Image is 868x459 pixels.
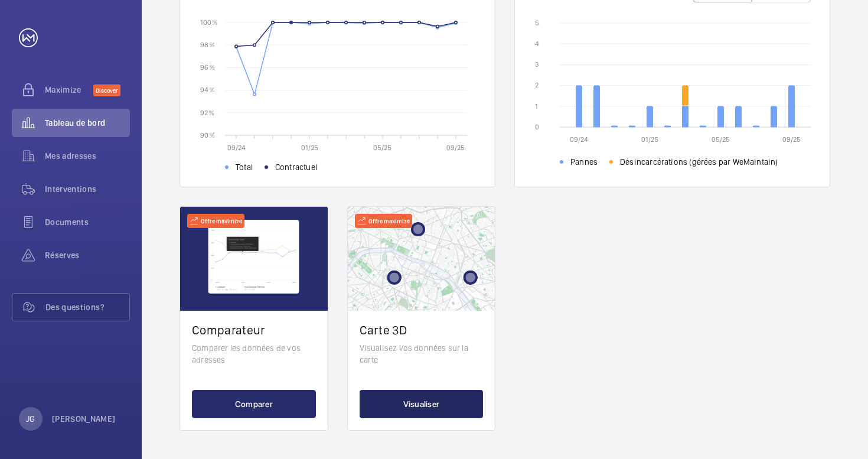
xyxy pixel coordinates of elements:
h2: Carte 3D [360,323,484,337]
text: 98 % [200,41,215,49]
text: 09/25 [782,135,801,144]
text: 92 % [200,108,214,116]
text: 01/25 [301,144,318,152]
text: 94 % [200,86,215,94]
span: Documents [45,216,130,228]
span: Désincarcérations (gérées par WeMaintain) [620,156,778,168]
text: 1 [535,102,538,110]
text: 100 % [200,18,218,26]
text: 3 [535,60,539,69]
button: Visualiser [360,390,484,418]
text: 01/25 [641,135,658,144]
text: 96 % [200,63,215,71]
div: Offre maximize [355,214,412,228]
text: 05/25 [712,135,730,144]
span: Discover [93,84,120,96]
span: Maximize [45,84,93,96]
span: Pannes [570,156,598,168]
span: Tableau de bord [45,117,130,129]
p: [PERSON_NAME] [52,413,116,425]
span: Des questions? [45,301,129,313]
text: 2 [535,81,539,89]
p: JG [26,413,35,425]
span: Réserves [45,249,130,261]
div: Offre maximize [187,214,244,228]
text: 05/25 [373,144,391,152]
button: Comparer [192,390,316,418]
h2: Comparateur [192,323,316,337]
text: 5 [535,19,539,27]
span: Interventions [45,183,130,195]
span: Total [236,161,253,173]
text: 09/25 [446,144,465,152]
text: 09/24 [570,135,588,144]
span: Mes adresses [45,150,130,162]
p: Comparer les données de vos adresses [192,342,316,366]
text: 90 % [200,131,215,139]
p: Visualisez vos données sur la carte [360,342,484,366]
text: 09/24 [227,144,246,152]
text: 4 [535,40,539,48]
text: 0 [535,123,539,131]
span: Contractuel [275,161,317,173]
